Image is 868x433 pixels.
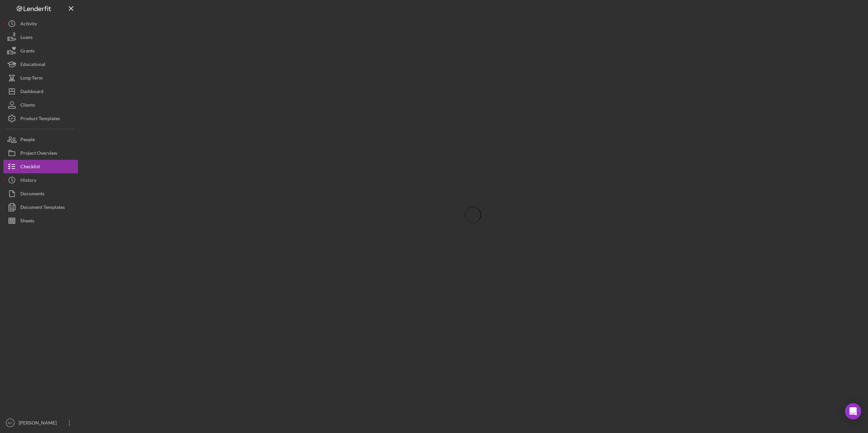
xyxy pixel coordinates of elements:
button: Loans [3,30,78,44]
div: People [20,133,35,148]
div: Grants [20,44,35,59]
div: Long-Term [20,71,43,86]
button: Activity [3,17,78,30]
div: Sheets [20,214,34,229]
div: Clients [20,98,35,113]
div: History [20,173,36,189]
button: Project Overview [3,146,78,160]
div: Documents [20,187,44,202]
div: Checklist [20,160,40,175]
button: Dashboard [3,85,78,98]
button: History [3,173,78,187]
div: Open Intercom Messenger [845,403,861,419]
button: Clients [3,98,78,112]
div: Loans [20,30,33,46]
button: Educational [3,58,78,71]
button: Checklist [3,160,78,173]
div: Project Overview [20,146,57,161]
div: Activity [20,17,37,32]
button: Sheets [3,214,78,228]
button: Grants [3,44,78,58]
div: Document Templates [20,200,65,216]
button: Long-Term [3,71,78,85]
button: People [3,133,78,146]
div: [PERSON_NAME] [17,416,61,431]
div: Dashboard [20,85,43,100]
button: Document Templates [3,200,78,214]
text: RC [8,421,13,425]
button: Documents [3,187,78,200]
button: RC[PERSON_NAME] [3,416,78,430]
div: Product Templates [20,112,60,127]
button: Product Templates [3,112,78,125]
div: Educational [20,58,45,73]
